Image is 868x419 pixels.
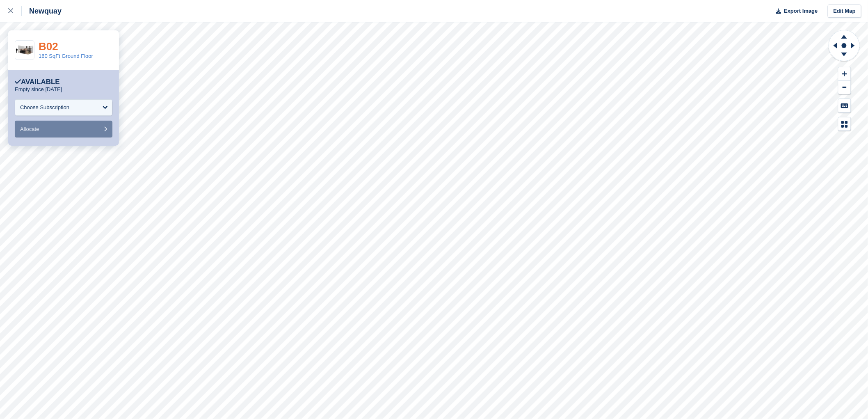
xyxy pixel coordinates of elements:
button: Allocate [15,121,112,137]
span: Allocate [20,126,39,132]
span: Export Image [784,7,818,15]
div: Choose Subscription [20,103,69,112]
a: B02 [39,40,58,53]
button: Export Image [771,5,818,18]
a: 160 SqFt Ground Floor [39,53,93,59]
button: Map Legend [838,117,851,131]
img: 150-sqft-unit.jpg [15,43,34,57]
button: Zoom In [838,67,851,81]
a: Edit Map [828,5,861,18]
div: Available [15,78,60,86]
button: Keyboard Shortcuts [838,99,851,112]
div: Newquay [22,6,62,16]
p: Empty since [DATE] [15,86,62,93]
button: Zoom Out [838,81,851,94]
